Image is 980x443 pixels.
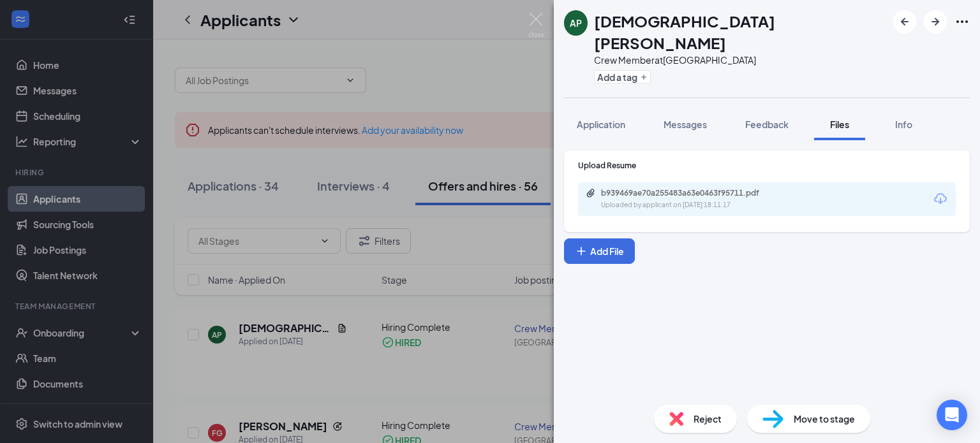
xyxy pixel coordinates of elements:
[830,119,849,130] span: Files
[924,10,947,33] button: ArrowRight
[895,119,912,130] span: Info
[594,10,887,54] h1: [DEMOGRAPHIC_DATA][PERSON_NAME]
[594,70,651,84] button: PlusAdd a tag
[897,14,912,29] svg: ArrowLeftNew
[794,412,855,426] span: Move to stage
[933,191,948,207] svg: Download
[586,188,596,198] svg: Paperclip
[937,400,967,430] div: Open Intercom Messenger
[570,17,582,29] div: AP
[577,119,625,130] span: Application
[640,73,648,81] svg: Plus
[694,412,722,426] span: Reject
[594,54,887,66] div: Crew Member at [GEOGRAPHIC_DATA]
[745,119,789,130] span: Feedback
[586,188,792,210] a: Paperclipb939469ae70a255483a63e0463f95711.pdfUploaded by applicant on [DATE] 18:11:17
[601,200,792,210] div: Uploaded by applicant on [DATE] 18:11:17
[928,14,943,29] svg: ArrowRight
[893,10,916,33] button: ArrowLeftNew
[578,160,956,171] div: Upload Resume
[601,188,780,198] div: b939469ae70a255483a63e0463f95711.pdf
[954,14,970,29] svg: Ellipses
[575,245,588,258] svg: Plus
[564,238,635,264] button: Add FilePlus
[664,119,707,130] span: Messages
